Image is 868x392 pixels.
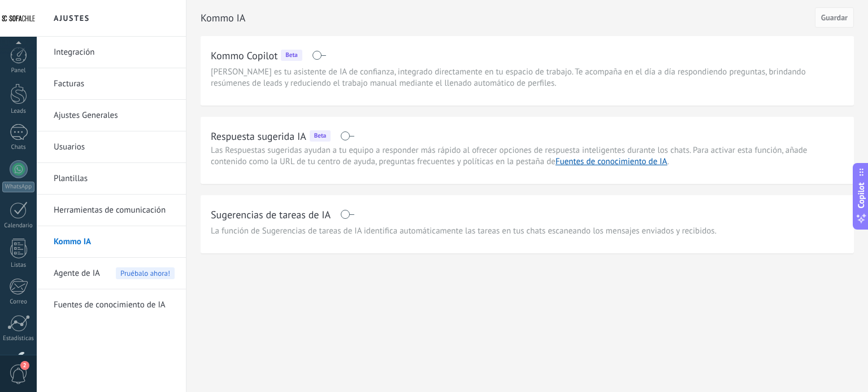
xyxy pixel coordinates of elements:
div: Panel [2,67,35,74]
span: 2 [20,361,29,370]
li: Plantillas [37,163,186,195]
div: Estadísticas [2,335,35,342]
h2: Sugerencias de tareas de IA [211,208,331,222]
div: Listas [2,262,35,269]
span: Beta [285,51,297,60]
a: Ajustes Generales [54,100,175,131]
h2: Kommo Copilot [211,49,277,63]
span: Beta [314,132,326,140]
span: Agente de IA [54,258,100,289]
span: La función de Sugerencias de tareas de IA identifica automáticamente las tareas en tus chats esca... [211,226,717,237]
a: Facturas [54,68,175,100]
span: Pruébalo ahora! [116,267,175,279]
a: Integración [54,37,175,68]
span: [PERSON_NAME] es tu asistente de IA de confianza, integrado directamente en tu espacio de trabajo... [211,67,844,89]
li: Herramientas de comunicación [37,195,186,226]
li: Fuentes de conocimiento de IA [37,289,186,320]
div: Calendario [2,222,35,230]
li: Facturas [37,68,186,100]
li: Usuarios [37,131,186,163]
a: Fuentes de conocimiento de IA [555,156,667,167]
span: Las Respuestas sugeridas ayudan a tu equipo a responder más rápido al ofrecer opciones de respues... [211,145,807,167]
a: Agente de IAPruébalo ahora! [54,258,175,289]
div: Leads [2,108,35,115]
div: Correo [2,298,35,306]
div: Chats [2,144,35,151]
li: Kommo IA [37,226,186,258]
li: Integración [37,37,186,68]
li: Agente de IA [37,258,186,289]
a: Fuentes de conocimiento de IA [54,289,175,321]
li: Ajustes Generales [37,100,186,131]
span: Guardar [821,14,848,21]
h2: Respuesta sugerida IA [211,129,306,143]
button: Guardar [815,7,854,28]
a: Herramientas de comunicación [54,195,175,226]
a: Plantillas [54,163,175,195]
div: WhatsApp [2,182,34,192]
span: Copilot [856,182,867,208]
a: Kommo IA [54,226,175,258]
a: Usuarios [54,131,175,163]
h2: Kommo IA [201,7,815,29]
